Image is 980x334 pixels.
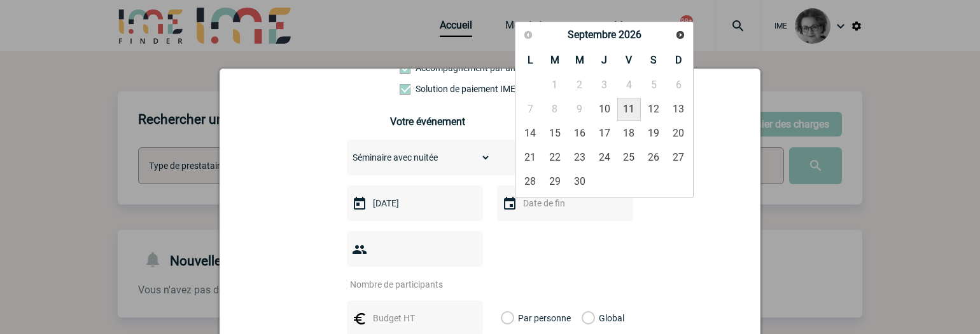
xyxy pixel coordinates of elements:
[568,170,591,193] a: 30
[520,195,608,211] input: Date de fin
[543,170,567,193] a: 29
[400,84,456,94] label: Conformité aux process achat client, Prise en charge de la facturation, Mutualisation de plusieur...
[519,146,542,169] a: 21
[617,146,641,169] a: 25
[642,146,666,169] a: 26
[667,146,690,169] a: 27
[543,122,567,145] a: 15
[390,116,591,128] h3: Votre événement
[619,29,641,41] span: 2026
[675,54,682,66] span: Dimanche
[568,29,616,41] span: Septembre
[650,54,657,66] span: Samedi
[667,98,690,121] a: 13
[370,195,458,211] input: Date de début
[519,122,542,145] a: 14
[528,54,533,66] span: Lundi
[568,146,591,169] a: 23
[642,98,666,121] a: 12
[568,122,591,145] a: 16
[671,25,690,44] a: Suivant
[592,122,616,145] a: 17
[592,98,616,121] a: 10
[617,122,641,145] a: 18
[550,54,559,66] span: Mardi
[347,276,466,293] input: Nombre de participants
[675,30,685,40] span: Suivant
[617,98,641,121] a: 11
[543,146,567,169] a: 22
[592,146,616,169] a: 24
[400,63,456,73] label: Prestation payante
[519,170,542,193] a: 28
[370,310,458,326] input: Budget HT
[667,122,690,145] a: 20
[626,54,632,66] span: Vendredi
[642,122,666,145] a: 19
[601,54,607,66] span: Jeudi
[575,54,584,66] span: Mercredi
